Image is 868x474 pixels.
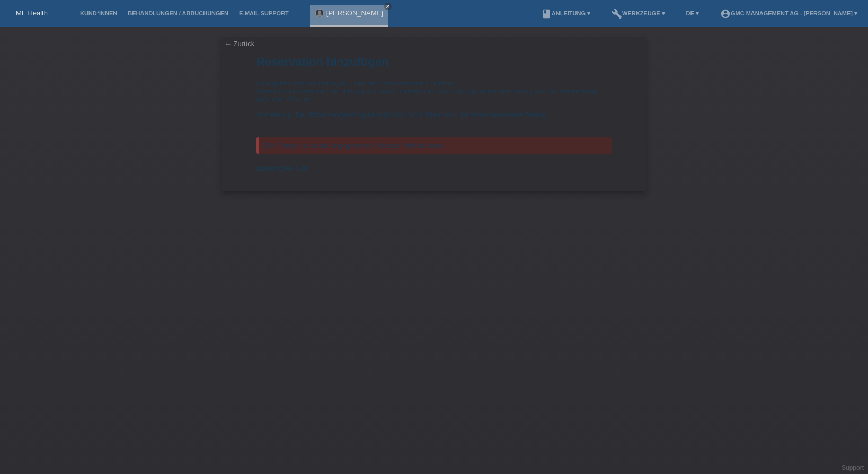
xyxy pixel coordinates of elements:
i: book [541,8,552,19]
a: MF Health [16,9,48,17]
i: build [612,8,622,19]
a: ← Zurück [225,40,254,48]
a: E-Mail Support [234,10,294,16]
b: Limite: [256,164,308,172]
a: close [384,3,392,10]
a: DE ▾ [681,10,704,16]
a: bookAnleitung ▾ [536,10,596,16]
span: CHF 0.00 [279,164,309,172]
a: buildWerkzeuge ▾ [606,10,670,16]
a: Behandlungen / Abbuchungen [122,10,234,16]
i: close [385,4,391,9]
a: Kund*innen [75,10,122,16]
h1: Reservation hinzufügen [256,55,612,68]
div: Bitte geben Sie den Betrag ein, welchen Sie reservieren möchten. Dieser Schritt reserviert den Be... [256,79,612,127]
a: account_circleGMC Management AG - [PERSON_NAME] ▾ [715,10,863,16]
div: Die Person ist an der angegebenen Adresse nicht bekannt. [256,137,612,154]
i: account_circle [720,8,731,19]
a: Support [842,464,864,471]
a: [PERSON_NAME] [326,9,383,17]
